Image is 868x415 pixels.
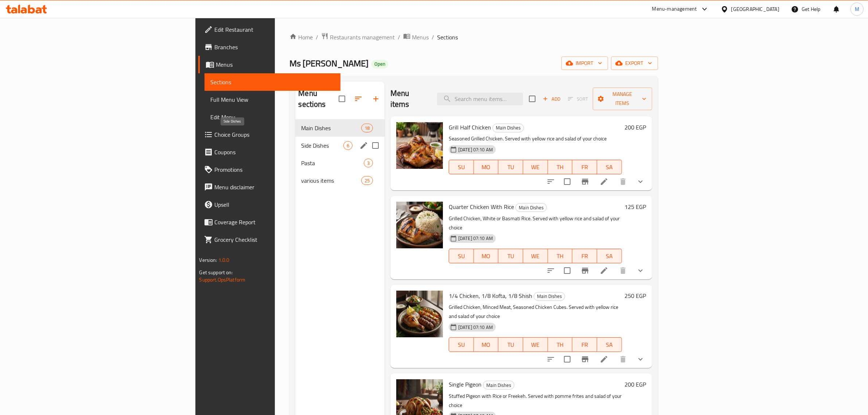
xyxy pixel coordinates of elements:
a: Sections [205,73,340,91]
button: sort-choices [542,262,560,279]
div: items [364,159,373,167]
p: Grilled Chicken, White or Basmati Rice. Served with yellow rice and salad of your choice [449,214,622,232]
span: SU [452,251,471,261]
span: Grill Half Chicken [449,122,491,133]
a: Coverage Report [198,213,340,231]
button: WE [523,249,548,263]
span: 1.0.0 [218,255,230,265]
span: 1/4 Chicken, 1/8 Kofta, 1/8 Shish [449,290,532,301]
a: Grocery Checklist [198,231,340,248]
h6: 125 EGP [625,202,646,212]
button: export [611,57,658,70]
div: Main Dishes18 [295,119,385,137]
span: [DATE] 07:10 AM [455,146,496,153]
span: WE [526,251,545,261]
button: MO [474,249,499,263]
div: Main Dishes [493,124,524,132]
span: Version: [199,255,217,265]
span: export [617,59,652,68]
span: Side Dishes [301,141,343,150]
div: items [361,124,373,132]
button: TU [498,337,523,352]
button: Branch-specific-item [576,262,594,279]
button: WE [523,160,548,174]
button: TU [498,160,523,174]
button: edit [358,140,369,151]
span: 6 [344,142,352,149]
button: Branch-specific-item [576,173,594,190]
span: Edit Menu [210,113,335,121]
span: Menus [216,60,335,69]
span: FR [575,340,594,350]
button: TH [548,160,573,174]
span: Main Dishes [483,381,514,389]
h6: 200 EGP [625,122,646,132]
button: show more [632,173,649,190]
button: SA [597,249,622,263]
button: delete [614,173,632,190]
h6: 200 EGP [625,379,646,389]
span: WE [526,340,545,350]
a: Restaurants management [321,32,395,42]
button: SU [449,337,474,352]
svg: Show Choices [636,177,645,186]
button: SA [597,337,622,352]
button: show more [632,262,649,279]
span: Full Menu View [210,95,335,104]
span: Grocery Checklist [214,235,335,244]
div: Main Dishes [515,203,547,212]
button: SU [449,249,474,263]
button: TU [498,249,523,263]
span: TU [501,162,520,172]
span: Branches [214,43,335,51]
span: [DATE] 07:10 AM [455,235,496,242]
a: Coupons [198,143,340,161]
div: items [343,141,353,150]
span: Restaurants management [330,33,395,42]
span: Select to update [560,352,575,367]
span: SA [600,340,619,350]
span: Coverage Report [214,218,335,226]
span: Menus [412,33,429,42]
span: Get support on: [199,268,233,277]
span: FR [575,251,594,261]
span: MO [477,251,496,261]
span: SA [600,251,619,261]
div: Open [371,60,388,69]
input: search [437,93,523,105]
span: Select all sections [334,91,350,106]
button: WE [523,337,548,352]
span: MO [477,162,496,172]
a: Edit menu item [600,355,608,364]
div: Main Dishes [483,381,514,389]
button: import [561,57,608,70]
button: SA [597,160,622,174]
img: Quarter Chicken With Rice [396,202,443,248]
span: SA [600,162,619,172]
span: TU [501,340,520,350]
p: Grilled Chicken, Minced Meat, Seasoned Chicken Cubes. Served with yellow rice and salad of your c... [449,303,622,321]
span: Pasta [301,159,363,167]
div: Pasta3 [295,154,385,172]
span: 18 [362,125,373,132]
li: / [398,33,400,42]
span: Upsell [214,200,335,209]
span: Quarter Chicken With Rice [449,201,514,212]
span: Menu disclaimer [214,183,335,191]
h6: 250 EGP [625,291,646,301]
button: MO [474,337,499,352]
span: Promotions [214,165,335,174]
div: [GEOGRAPHIC_DATA] [731,5,779,13]
a: Choice Groups [198,126,340,143]
a: Edit menu item [600,177,608,186]
span: SU [452,340,471,350]
a: Branches [198,38,340,56]
span: Main Dishes [301,124,361,132]
span: Select to update [560,174,575,189]
a: Upsell [198,196,340,213]
svg: Show Choices [636,355,645,364]
a: Support.OpsPlatform [199,275,245,284]
li: / [432,33,434,42]
span: TH [551,340,570,350]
